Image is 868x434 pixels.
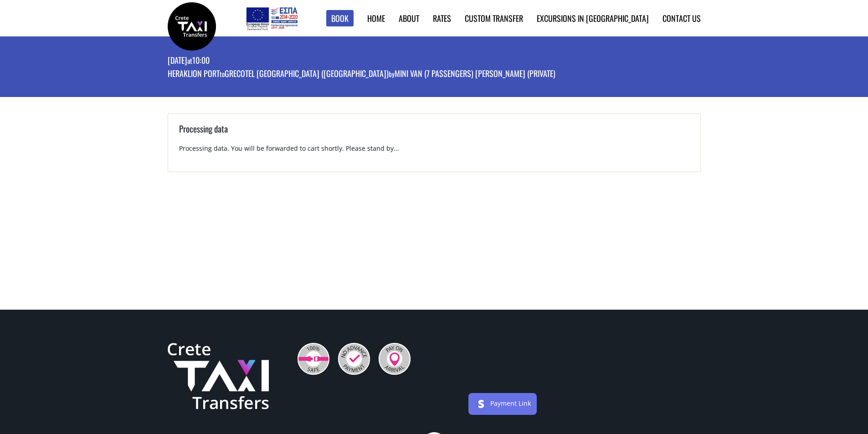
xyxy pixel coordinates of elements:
img: No Advance Payment [338,343,370,375]
a: Book [326,10,354,27]
img: Crete Taxi Transfers [168,343,269,409]
p: Heraklion port Grecotel [GEOGRAPHIC_DATA] ([GEOGRAPHIC_DATA]) Mini Van (7 passengers) [PERSON_NAM... [168,68,555,81]
img: e-bannersEUERDF180X90.jpg [245,5,299,32]
a: Crete Taxi Transfers | Booking page | Crete Taxi Transfers [168,20,216,30]
p: Processing data. You will be forwarded to cart shortly. Please stand by... [179,144,689,161]
img: Pay On Arrival [379,343,411,375]
a: Contact us [663,12,701,24]
a: Home [367,12,385,24]
img: Crete Taxi Transfers | Booking page | Crete Taxi Transfers [168,2,216,51]
a: Custom Transfer [465,12,523,24]
a: Rates [433,12,451,24]
small: by [389,69,395,79]
small: to [220,69,225,79]
a: Excursions in [GEOGRAPHIC_DATA] [537,12,649,24]
h3: Processing data [179,123,689,144]
small: at [187,56,192,66]
img: 100% Safe [298,343,329,375]
p: [DATE] 10:00 [168,55,555,68]
a: About [399,12,419,24]
img: stripe [474,397,488,411]
a: Payment Link [490,399,531,408]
